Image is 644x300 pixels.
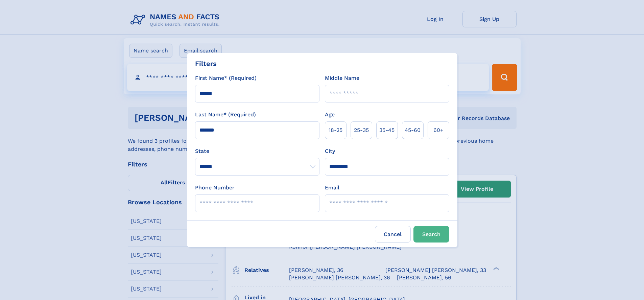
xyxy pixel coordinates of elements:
[325,74,359,82] label: Middle Name
[325,111,335,119] label: Age
[405,126,421,134] span: 45‑60
[433,126,444,134] span: 60+
[354,126,369,134] span: 25‑35
[379,126,395,134] span: 35‑45
[195,147,319,155] label: State
[325,147,335,155] label: City
[195,59,217,69] div: Filters
[375,226,411,243] label: Cancel
[329,126,342,134] span: 18‑25
[195,184,235,192] label: Phone Number
[195,111,256,119] label: Last Name* (Required)
[413,226,449,243] button: Search
[325,184,339,192] label: Email
[195,74,257,82] label: First Name* (Required)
